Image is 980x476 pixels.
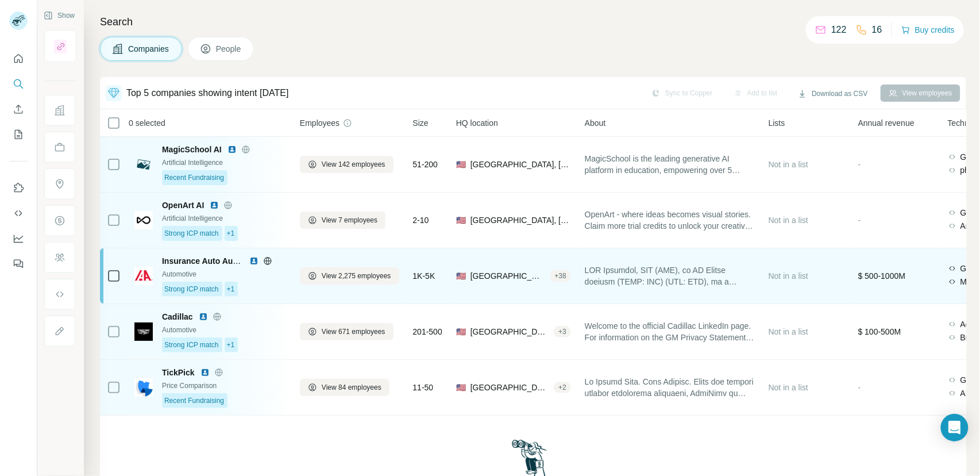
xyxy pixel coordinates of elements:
span: 🇺🇸 [456,326,466,337]
button: Search [9,74,28,94]
button: Use Surfe on LinkedIn [9,178,28,198]
span: 🇺🇸 [456,270,466,282]
h4: Search [100,14,966,30]
span: [GEOGRAPHIC_DATA], [US_STATE] [470,270,546,282]
span: Not in a list [769,383,808,392]
span: MagicSchool AI [162,144,222,155]
button: Show [36,7,83,24]
span: View 671 employees [322,327,385,337]
div: + 3 [554,327,571,337]
span: About [585,117,606,129]
div: Top 5 companies showing intent [DATE] [126,86,289,100]
span: Cadillac [162,311,193,323]
p: 16 [872,23,882,37]
div: Artificial Intelligence [162,213,286,224]
span: 1K-5K [413,270,435,282]
button: Feedback [9,254,28,274]
img: LinkedIn logo [227,145,237,154]
div: Automotive [162,269,286,279]
button: Dashboard [9,228,28,249]
span: People [216,43,242,55]
span: - [858,216,861,225]
span: 51-200 [413,159,438,170]
span: Lists [769,117,785,129]
img: Logo of MagicSchool AI [134,155,153,174]
div: + 38 [550,271,571,281]
button: Download as CSV [790,85,875,102]
span: 🇺🇸 [456,214,466,226]
span: - [858,383,861,392]
div: Price Comparison [162,381,286,391]
img: LinkedIn logo [210,201,219,210]
span: Strong ICP match [164,284,219,294]
span: 0 selected [129,117,165,129]
span: [GEOGRAPHIC_DATA], [US_STATE] [470,159,571,170]
img: Logo of TickPick [134,378,153,397]
span: [GEOGRAPHIC_DATA], [US_STATE] [470,382,549,393]
span: 2-10 [413,214,429,226]
img: LinkedIn logo [199,312,208,321]
span: 201-500 [413,326,442,337]
span: [GEOGRAPHIC_DATA], [US_STATE] [470,214,571,226]
div: Open Intercom Messenger [941,414,969,442]
button: Enrich CSV [9,99,28,120]
span: +1 [227,284,235,294]
span: Not in a list [769,271,808,281]
img: Logo of Cadillac [134,323,153,341]
span: MagicSchool is the leading generative AI platform in education, empowering over 5 million educato... [585,153,755,176]
span: View 7 employees [322,215,377,225]
span: Not in a list [769,216,808,225]
span: Lo Ipsumd Sita. Cons Adipisc. Elits doe tempori utlabor etdolorema aliquaeni, AdmiNimv qu nostrud... [585,376,755,399]
span: +1 [227,340,235,350]
span: Not in a list [769,327,808,336]
span: View 2,275 employees [322,271,391,281]
button: Buy credits [901,22,955,38]
span: View 142 employees [322,159,385,170]
span: [GEOGRAPHIC_DATA], [US_STATE] [470,326,549,337]
button: View 7 employees [300,212,385,229]
span: HQ location [456,117,498,129]
img: LinkedIn logo [249,256,258,266]
span: Welcome to the official Cadillac LinkedIn page. For information on the GM Privacy Statement, plea... [585,320,755,343]
div: + 2 [554,382,571,393]
span: OpenArt - where ideas becomes visual stories. Claim more trial credits to unlock your creativity ... [585,209,755,232]
button: My lists [9,124,28,145]
span: Recent Fundraising [164,172,224,183]
button: View 2,275 employees [300,267,399,285]
button: Quick start [9,48,28,69]
button: View 671 employees [300,323,393,340]
span: Strong ICP match [164,340,219,350]
span: Companies [128,43,170,55]
button: View 84 employees [300,379,389,396]
span: Size [413,117,429,129]
span: 🇺🇸 [456,159,466,170]
span: View 84 employees [322,382,381,393]
span: Recent Fundraising [164,396,224,406]
span: Employees [300,117,339,129]
span: - [858,160,861,169]
div: Artificial Intelligence [162,158,286,168]
span: +1 [227,228,235,239]
span: Annual revenue [858,117,915,129]
div: Automotive [162,325,286,335]
span: LOR Ipsumdol, SIT (AME), co AD Elitse doeiusm (TEMP: INC) (UTL: ETD), ma a enimadm veniam quisnos... [585,264,755,287]
img: LinkedIn logo [200,368,210,377]
span: TickPick [162,367,195,378]
button: Use Surfe API [9,203,28,224]
span: Insurance Auto Auctions, Inc. [162,256,275,266]
img: Logo of Insurance Auto Auctions, Inc. [134,267,153,285]
img: Logo of OpenArt AI [134,211,153,229]
p: 122 [831,23,847,37]
span: $ 500-1000M [858,271,906,281]
span: $ 100-500M [858,327,901,336]
span: Strong ICP match [164,228,219,239]
span: 🇺🇸 [456,382,466,393]
button: View 142 employees [300,156,393,173]
span: 11-50 [413,382,434,393]
span: Not in a list [769,160,808,169]
span: OpenArt AI [162,199,204,211]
